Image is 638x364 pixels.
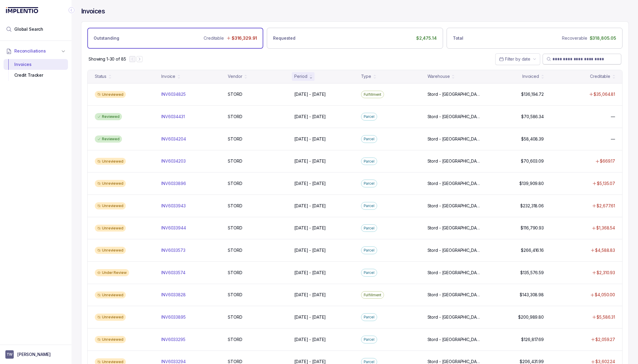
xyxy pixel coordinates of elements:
[611,114,615,120] p: —
[364,158,374,164] p: Parcel
[600,158,615,164] p: $669.17
[428,225,482,231] p: Stord - [GEOGRAPHIC_DATA]
[520,203,543,209] p: $232,318.06
[590,73,610,79] div: Creditable
[294,181,326,186] p: [DATE] - [DATE]
[95,113,122,120] div: Reviewed
[364,203,374,209] p: Parcel
[428,337,482,343] p: Stord - [GEOGRAPHIC_DATA]
[495,53,540,65] button: Date Range Picker
[68,7,75,14] div: Collapse Icon
[228,181,242,186] p: STORD
[161,270,185,276] p: INV6033574
[597,270,615,276] p: $2,310.93
[453,35,463,41] p: Total
[94,35,119,41] p: Outstanding
[161,225,186,231] p: INV6033944
[428,203,482,209] p: Stord - [GEOGRAPHIC_DATA]
[364,292,382,298] p: Fulfillment
[416,35,437,41] p: $2,475.14
[89,56,126,62] div: Remaining page entries
[364,181,374,186] p: Parcel
[294,314,326,320] p: [DATE] - [DATE]
[4,58,68,82] div: Reconciliations
[95,135,122,143] div: Reviewed
[294,158,326,164] p: [DATE] - [DATE]
[161,292,186,298] p: INV6033828
[161,203,186,209] p: INV6033943
[81,7,105,16] h4: Invoices
[428,314,482,320] p: Stord - [GEOGRAPHIC_DATA]
[361,73,371,79] div: Type
[521,136,544,142] p: $58,408.39
[5,350,14,359] span: User initials
[595,337,615,343] p: $2,059.27
[518,314,543,320] p: $200,989.80
[294,247,326,253] p: [DATE] - [DATE]
[95,73,106,79] div: Status
[521,225,543,231] p: $116,790.93
[611,136,615,142] p: —
[95,291,126,299] div: Unreviewed
[161,314,186,320] p: INV6033895
[161,158,186,164] p: INV6034203
[228,158,242,164] p: STORD
[364,114,374,120] p: Parcel
[228,247,242,253] p: STORD
[520,270,543,276] p: $135,576.59
[364,92,382,98] p: Fulfillment
[428,73,450,79] div: Warehouse
[8,59,63,70] div: Invoices
[520,292,543,298] p: $143,308.98
[505,56,530,61] span: Filter by date
[294,114,326,120] p: [DATE] - [DATE]
[364,136,374,142] p: Parcel
[294,73,307,79] div: Period
[594,91,615,97] p: $35,064.81
[522,73,539,79] div: Invoiced
[294,225,326,231] p: [DATE] - [DATE]
[364,314,374,320] p: Parcel
[228,114,242,120] p: STORD
[228,91,242,97] p: STORD
[161,337,185,343] p: INV6033295
[14,26,43,32] span: Global Search
[595,247,615,253] p: $4,588.83
[521,91,543,97] p: $136,194.72
[232,35,257,41] p: $316,329.91
[228,203,242,209] p: STORD
[428,91,482,97] p: Stord - [GEOGRAPHIC_DATA]
[95,91,126,98] div: Unreviewed
[228,270,242,276] p: STORD
[228,337,242,343] p: STORD
[428,292,482,298] p: Stord - [GEOGRAPHIC_DATA]
[364,225,374,231] p: Parcel
[521,158,544,164] p: $70,603.09
[273,35,295,41] p: Requested
[95,314,126,321] div: Unreviewed
[161,91,186,97] p: INV6034825
[228,73,242,79] div: Vendor
[294,337,326,343] p: [DATE] - [DATE]
[228,292,242,298] p: STORD
[95,225,126,232] div: Unreviewed
[204,35,224,41] p: Creditable
[89,56,126,62] p: Showing 1-30 of 85
[95,158,126,165] div: Unreviewed
[562,35,587,41] p: Recoverable
[521,247,543,253] p: $266,416.16
[95,202,126,209] div: Unreviewed
[294,203,326,209] p: [DATE] - [DATE]
[499,56,530,62] search: Date Range Picker
[8,70,63,81] div: Credit Tracker
[161,136,186,142] p: INV6034204
[364,247,374,253] p: Parcel
[521,337,543,343] p: $126,817.69
[364,337,374,343] p: Parcel
[597,203,615,209] p: $2,677.61
[4,44,68,58] button: Reconciliations
[294,270,326,276] p: [DATE] - [DATE]
[137,56,143,62] button: Next Page
[428,181,482,186] p: Stord - [GEOGRAPHIC_DATA]
[597,181,615,186] p: $5,135.07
